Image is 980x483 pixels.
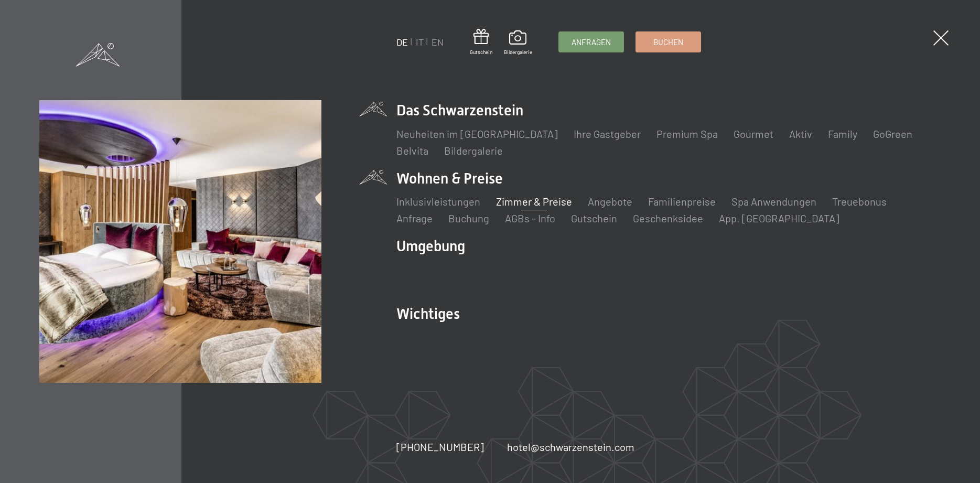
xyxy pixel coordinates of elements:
a: Zimmer & Preise [496,195,572,208]
a: Buchung [448,212,489,224]
span: Buchen [653,37,683,48]
a: Gourmet [734,127,773,140]
a: Aktiv [789,127,812,140]
a: Premium Spa [656,127,718,140]
span: Gutschein [470,48,492,56]
a: GoGreen [873,127,912,140]
a: IT [416,36,424,48]
a: Familienpreise [648,195,716,208]
a: Anfrage [396,212,433,224]
a: Gutschein [470,29,492,56]
span: [PHONE_NUMBER] [396,441,484,453]
a: hotel@schwarzenstein.com [507,439,634,454]
a: Inklusivleistungen [396,195,480,208]
a: Angebote [588,195,632,208]
a: Belvita [396,144,428,157]
a: Bildergalerie [504,30,532,56]
span: Bildergalerie [504,48,532,56]
a: Anfragen [559,32,623,52]
a: Buchen [636,32,701,52]
a: Gutschein [571,212,617,224]
a: Treuebonus [832,195,887,208]
a: DE [396,36,408,48]
a: Bildergalerie [444,144,503,157]
a: Ihre Gastgeber [574,127,641,140]
a: AGBs - Info [505,212,555,224]
span: Anfragen [572,37,611,48]
a: Neuheiten im [GEOGRAPHIC_DATA] [396,127,558,140]
a: Geschenksidee [633,212,703,224]
a: EN [432,36,444,48]
a: Spa Anwendungen [731,195,816,208]
a: Family [828,127,857,140]
a: App. [GEOGRAPHIC_DATA] [719,212,839,224]
a: [PHONE_NUMBER] [396,439,484,454]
